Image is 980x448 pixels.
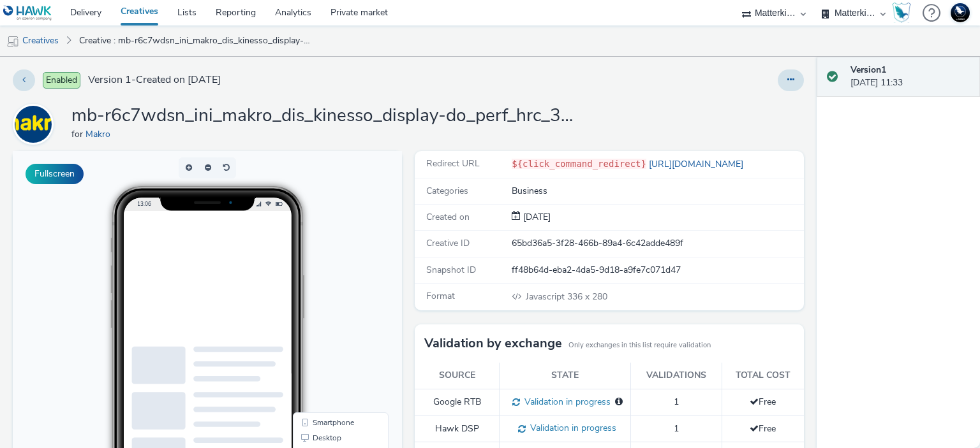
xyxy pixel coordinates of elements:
[300,283,329,291] span: Desktop
[43,72,80,89] span: Enabled
[521,211,551,224] div: Creation 07 October 2025, 11:33
[426,157,480,170] span: Redirect URL
[415,389,500,415] td: Google RTB
[415,363,500,389] th: Source
[426,211,470,223] span: Created on
[750,423,776,435] span: Free
[283,294,373,310] li: QR Code
[85,128,115,140] a: Makro
[124,49,138,56] span: 13:06
[892,3,911,23] img: Hawk Academy
[283,264,373,279] li: Smartphone
[6,35,19,48] img: mobile
[512,185,803,198] div: Business
[524,291,607,303] span: 336 x 280
[521,211,551,223] span: [DATE]
[426,237,470,249] span: Creative ID
[424,334,562,353] h3: Validation by exchange
[71,128,85,140] span: for
[426,290,455,302] span: Format
[426,264,476,276] span: Snapshot ID
[512,264,803,277] div: ff48b64d-eba2-4da5-9d18-a9fe7c071d47
[892,3,916,23] a: Hawk Academy
[71,104,582,128] h1: mb-r6c7wdsn_ini_makro_dis_kinesso_display-do_perf_hrc_336x280_herfst-bavette_tag:D430884360
[3,5,52,21] img: undefined Logo
[500,363,631,389] th: State
[300,268,341,275] span: Smartphone
[73,25,318,56] a: Creative : mb-r6c7wdsn_ini_makro_dis_kinesso_display-do_perf_hrc_336x280_herfst-bavette_tag:D4308...
[415,415,500,442] td: Hawk DSP
[674,423,679,435] span: 1
[674,396,679,408] span: 1
[951,3,970,22] img: Support Hawk
[300,298,330,306] span: QR Code
[426,185,468,197] span: Categories
[512,159,646,169] code: ${click_command_redirect}
[526,422,616,434] span: Validation in progress
[850,64,886,76] strong: Version 1
[26,164,84,184] button: Fullscreen
[520,396,611,408] span: Validation in progress
[15,106,52,143] img: Makro
[88,73,221,87] span: Version 1 - Created on [DATE]
[283,279,373,294] li: Desktop
[512,237,803,250] div: 65bd36a5-3f28-466b-89a4-6c42adde489f
[13,118,59,130] a: Makro
[646,158,748,170] a: [URL][DOMAIN_NAME]
[526,291,567,303] span: Javascript
[631,363,722,389] th: Validations
[850,64,970,90] div: [DATE] 11:33
[568,340,711,350] small: Only exchanges in this list require validation
[722,363,804,389] th: Total cost
[750,396,776,408] span: Free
